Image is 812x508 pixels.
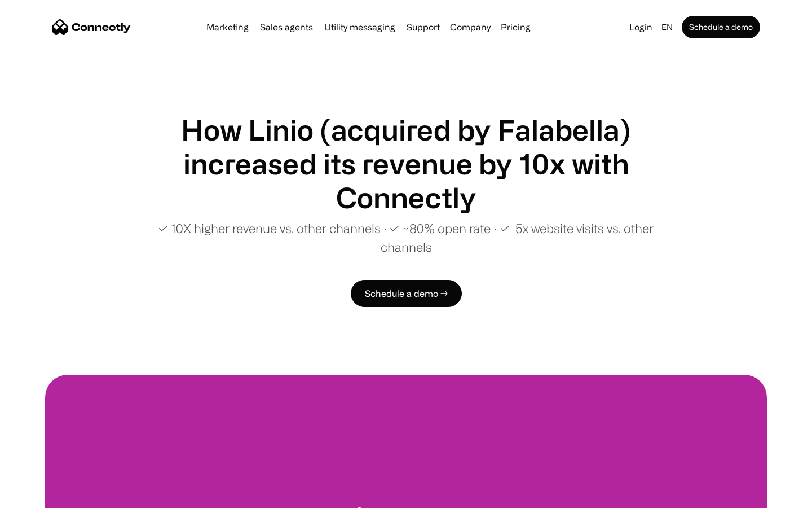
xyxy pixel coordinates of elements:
[450,19,491,35] div: Company
[496,23,535,32] a: Pricing
[135,113,677,214] h1: How Linio (acquired by Falabella) increased its revenue by 10x with Connectly
[52,19,131,36] a: home
[11,487,68,504] aside: Language selected: English
[657,19,679,35] div: en
[351,280,462,307] a: Schedule a demo →
[320,23,400,32] a: Utility messaging
[447,19,494,35] div: Company
[661,19,673,35] div: en
[202,23,253,32] a: Marketing
[402,23,444,32] a: Support
[682,16,760,38] a: Schedule a demo
[23,488,68,504] ul: Language list
[625,19,657,35] a: Login
[255,23,317,32] a: Sales agents
[135,219,677,256] p: ✓ 10X higher revenue vs. other channels ∙ ✓ ~80% open rate ∙ ✓ 5x website visits vs. other channels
